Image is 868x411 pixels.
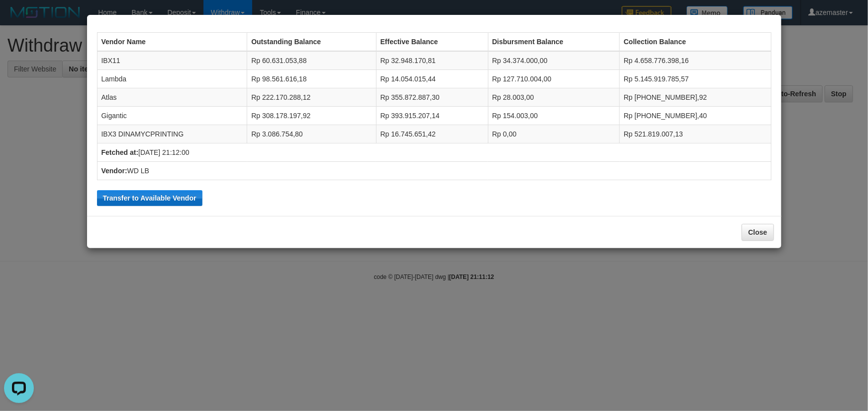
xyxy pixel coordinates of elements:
[247,88,376,107] td: Rp 222.170.288,12
[742,224,773,241] button: Close
[4,4,34,34] button: Open LiveChat chat widget
[97,70,247,88] td: Lambda
[376,70,488,88] td: Rp 14.054.015,44
[620,33,771,52] th: Collection Balance
[97,51,247,70] td: IBX11
[97,33,247,52] th: Vendor Name
[488,88,620,107] td: Rp 28.003,00
[97,125,247,143] td: IBX3 DINAMYCPRINTING
[488,125,620,143] td: Rp 0,00
[376,107,488,125] td: Rp 393.915.207,14
[488,51,620,70] td: Rp 34.374.000,00
[247,70,376,88] td: Rp 98.561.616,18
[247,51,376,70] td: Rp 60.631.053,88
[101,148,139,156] b: Fetched at:
[97,190,202,206] button: Transfer to Available Vendor
[97,88,247,107] td: Atlas
[376,88,488,107] td: Rp 355.872.887,30
[247,107,376,125] td: Rp 308.178.197,92
[620,51,771,70] td: Rp 4.658.776.398,16
[376,33,488,52] th: Effective Balance
[376,51,488,70] td: Rp 32.948.170,81
[97,143,771,162] td: [DATE] 21:12:00
[620,70,771,88] td: Rp 5.145.919.785,57
[247,125,376,143] td: Rp 3.086.754,80
[620,125,771,143] td: Rp 521.819.007,13
[376,125,488,143] td: Rp 16.745.651,42
[97,107,247,125] td: Gigantic
[101,167,127,175] b: Vendor:
[247,33,376,52] th: Outstanding Balance
[620,88,771,107] td: Rp [PHONE_NUMBER],92
[488,70,620,88] td: Rp 127.710.004,00
[97,162,771,180] td: WD LB
[488,107,620,125] td: Rp 154.003,00
[620,107,771,125] td: Rp [PHONE_NUMBER],40
[488,33,620,52] th: Disbursment Balance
